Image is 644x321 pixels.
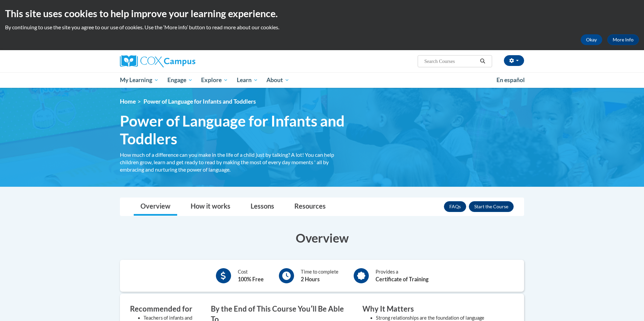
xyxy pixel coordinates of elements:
b: 2 Hours [301,276,320,282]
a: Engage [163,72,197,88]
a: How it works [184,198,237,216]
a: Explore [197,72,232,88]
span: En español [496,76,525,83]
span: Engage [167,76,193,84]
a: Lessons [244,198,281,216]
img: Cox Campus [120,55,195,67]
b: Certificate of Training [376,276,428,282]
h2: This site uses cookies to help improve your learning experience. [5,7,639,20]
span: Learn [237,76,258,84]
p: By continuing to use the site you agree to our use of cookies. Use the ‘More info’ button to read... [5,24,639,31]
button: Okay [581,34,602,45]
span: Power of Language for Infants and Toddlers [143,98,256,105]
span: My Learning [120,76,159,84]
div: How much of a difference can you make in the life of a child just by talking? A lot! You can help... [120,151,352,173]
div: Time to complete [301,268,339,283]
a: FAQs [444,201,466,212]
h3: Why It Matters [362,304,504,314]
b: 100% Free [238,276,264,282]
input: Search Courses [424,57,478,65]
a: Cox Campus [120,55,248,67]
a: My Learning [116,72,163,88]
a: Overview [134,198,177,216]
h3: Overview [120,229,524,246]
div: Cost [238,268,264,283]
span: About [266,76,289,84]
div: Provides a [376,268,428,283]
span: Explore [201,76,228,84]
span: Power of Language for Infants and Toddlers [120,112,352,148]
div: Main menu [110,72,534,88]
a: Resources [288,198,332,216]
a: Home [120,98,136,105]
a: En español [492,73,529,87]
button: Enroll [469,201,514,212]
button: Search [478,57,488,65]
h3: Recommended for [130,304,201,314]
a: More Info [607,34,639,45]
a: About [262,72,294,88]
button: Account Settings [504,55,524,66]
a: Learn [232,72,262,88]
